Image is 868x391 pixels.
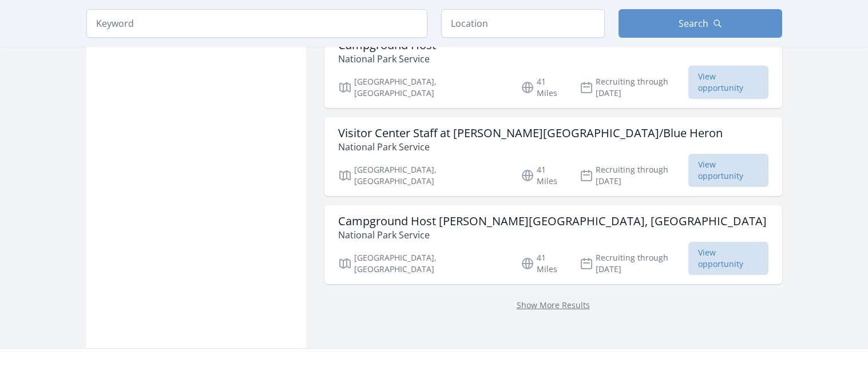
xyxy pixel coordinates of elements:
input: Keyword [86,9,427,38]
a: Visitor Center Staff at [PERSON_NAME][GEOGRAPHIC_DATA]/Blue Heron National Park Service [GEOGRAPH... [324,117,782,196]
p: [GEOGRAPHIC_DATA], [GEOGRAPHIC_DATA] [338,76,508,99]
p: [GEOGRAPHIC_DATA], [GEOGRAPHIC_DATA] [338,252,508,275]
a: Campground Host National Park Service [GEOGRAPHIC_DATA], [GEOGRAPHIC_DATA] 41 Miles Recruiting th... [324,29,782,108]
p: Recruiting through [DATE] [580,252,689,275]
p: 41 Miles [521,252,566,275]
span: View opportunity [688,66,768,99]
h3: Campground Host [PERSON_NAME][GEOGRAPHIC_DATA], [GEOGRAPHIC_DATA] [338,214,767,228]
p: 41 Miles [521,164,566,187]
p: Recruiting through [DATE] [580,76,689,99]
p: National Park Service [338,52,436,66]
p: National Park Service [338,228,767,242]
span: View opportunity [688,154,768,187]
span: Search [679,17,708,30]
p: Recruiting through [DATE] [580,164,689,187]
span: View opportunity [688,242,768,275]
input: Location [441,9,605,38]
p: 41 Miles [521,76,566,99]
p: National Park Service [338,140,723,154]
a: Campground Host [PERSON_NAME][GEOGRAPHIC_DATA], [GEOGRAPHIC_DATA] National Park Service [GEOGRAPH... [324,205,782,284]
p: [GEOGRAPHIC_DATA], [GEOGRAPHIC_DATA] [338,164,508,187]
button: Search [619,9,782,38]
a: Show More Results [517,300,590,310]
h3: Visitor Center Staff at [PERSON_NAME][GEOGRAPHIC_DATA]/Blue Heron [338,126,723,140]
